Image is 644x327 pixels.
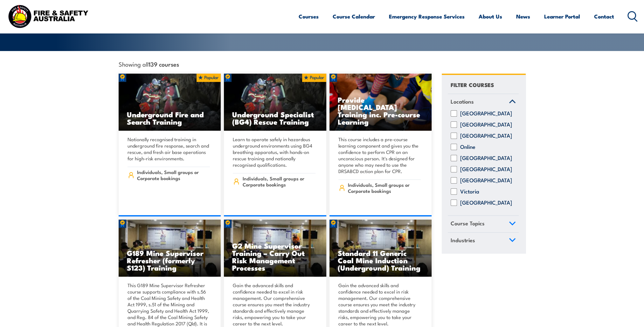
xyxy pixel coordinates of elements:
[460,144,475,150] label: Online
[460,200,512,206] label: [GEOGRAPHIC_DATA]
[224,220,326,277] img: Standard 11 Generic Coal Mine Induction (Surface) TRAINING (1)
[329,220,432,277] img: Standard 11 Generic Coal Mine Induction (Surface) TRAINING (1)
[460,121,512,128] label: [GEOGRAPHIC_DATA]
[333,8,375,25] a: Course Calendar
[119,74,221,131] img: Underground mine rescue
[338,136,421,174] p: This course includes a pre-course learning component and gives you the confidence to perform CPR ...
[448,233,519,249] a: Industries
[460,166,512,172] label: [GEOGRAPHIC_DATA]
[389,8,465,25] a: Emergency Response Services
[338,96,424,125] h3: Provide [MEDICAL_DATA] Training inc. Pre-course Learning
[137,169,210,181] span: Individuals, Small groups or Corporate bookings
[243,175,315,187] span: Individuals, Small groups or Corporate bookings
[299,8,319,25] a: Courses
[329,74,432,131] a: Provide [MEDICAL_DATA] Training inc. Pre-course Learning
[233,136,315,168] p: Learn to operate safely in hazardous underground environments using BG4 breathing apparatus, with...
[348,182,421,194] span: Individuals, Small groups or Corporate bookings
[460,155,512,161] label: [GEOGRAPHIC_DATA]
[451,236,475,244] span: Industries
[224,220,326,277] a: G2 Mine Supervisor Training – Carry Out Risk Management Processes
[460,188,479,195] label: Victoria
[329,220,432,277] a: Standard 11 Generic Coal Mine Induction (Underground) Training
[119,220,221,277] a: G189 Mine Supervisor Refresher (formerly S123) Training
[232,111,318,125] h3: Underground Specialist (BG4) Rescue Training
[460,133,512,139] label: [GEOGRAPHIC_DATA]
[119,220,221,277] img: Standard 11 Generic Coal Mine Induction (Surface) TRAINING (1)
[119,61,179,67] span: Showing all
[516,8,530,25] a: News
[451,97,474,106] span: Locations
[224,74,326,131] img: Underground mine rescue
[128,136,210,162] p: Nationally recognised training in underground fire response, search and rescue, and fresh air bas...
[149,60,179,68] strong: 139 courses
[451,219,485,228] span: Course Topics
[460,110,512,117] label: [GEOGRAPHIC_DATA]
[451,80,494,89] h4: FILTER COURSES
[338,282,421,327] p: Gain the advanced skills and confidence needed to excel in risk management. Our comprehensive cou...
[479,8,502,25] a: About Us
[232,242,318,271] h3: G2 Mine Supervisor Training – Carry Out Risk Management Processes
[338,249,424,271] h3: Standard 11 Generic Coal Mine Induction (Underground) Training
[544,8,580,25] a: Learner Portal
[233,282,315,327] p: Gain the advanced skills and confidence needed to excel in risk management. Our comprehensive cou...
[127,249,213,271] h3: G189 Mine Supervisor Refresher (formerly S123) Training
[594,8,614,25] a: Contact
[448,216,519,232] a: Course Topics
[127,111,213,125] h3: Underground Fire and Search Training
[460,177,512,184] label: [GEOGRAPHIC_DATA]
[224,74,326,131] a: Underground Specialist (BG4) Rescue Training
[448,94,519,111] a: Locations
[329,74,432,131] img: Low Voltage Rescue and Provide CPR
[119,74,221,131] a: Underground Fire and Search Training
